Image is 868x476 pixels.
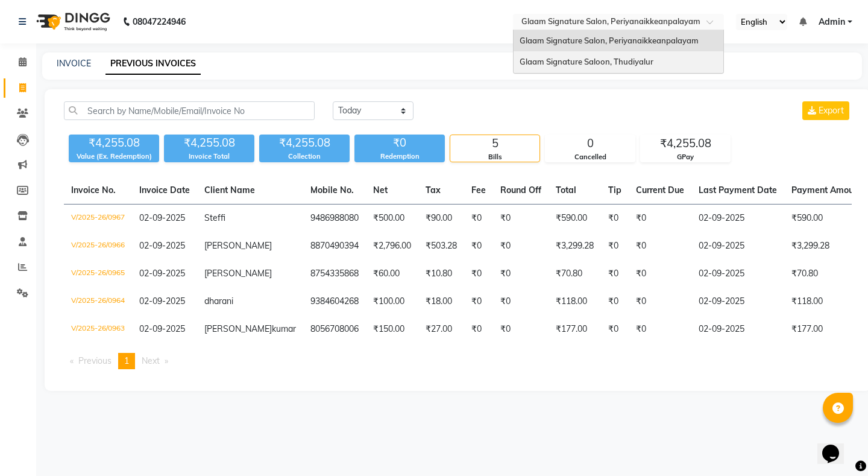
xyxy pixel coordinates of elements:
a: INVOICE [57,58,91,69]
span: 02-09-2025 [139,296,185,306]
a: PREVIOUS INVOICES [105,53,201,75]
td: ₹0 [601,205,629,233]
div: GPay [641,152,730,162]
td: ₹150.00 [366,316,418,343]
span: kumar [272,323,296,334]
span: [PERSON_NAME] [204,323,272,334]
td: ₹0 [464,316,493,343]
td: ₹177.00 [549,316,601,343]
td: ₹0 [493,232,549,260]
td: ₹503.28 [418,232,464,260]
td: ₹70.80 [549,260,601,288]
span: 02-09-2025 [139,212,185,223]
div: ₹4,255.08 [259,135,350,151]
td: ₹2,796.00 [366,232,418,260]
div: ₹4,255.08 [641,135,730,152]
td: ₹0 [601,288,629,316]
span: 02-09-2025 [139,323,185,334]
td: ₹0 [493,260,549,288]
td: ₹0 [601,232,629,260]
span: Glaam Signature Saloon, Thudiyalur [520,57,653,66]
td: ₹500.00 [366,205,418,233]
span: Steffi [204,212,225,223]
span: Admin [819,16,845,28]
span: [PERSON_NAME] [204,240,272,251]
span: Invoice No. [71,185,116,195]
span: Fee [471,185,486,195]
span: Round Off [500,185,541,195]
div: 0 [546,135,635,152]
span: Last Payment Date [699,185,777,195]
td: 9384604268 [303,288,366,316]
td: ₹0 [629,205,691,233]
td: ₹0 [493,288,549,316]
td: ₹0 [629,260,691,288]
nav: Pagination [64,353,852,369]
span: Next [142,355,160,366]
td: ₹0 [464,205,493,233]
td: ₹0 [601,316,629,343]
iframe: chat widget [817,428,856,464]
td: 8754335868 [303,260,366,288]
td: 8870490394 [303,232,366,260]
div: ₹4,255.08 [164,135,254,151]
td: ₹100.00 [366,288,418,316]
td: 02-09-2025 [691,260,784,288]
td: 9486988080 [303,205,366,233]
span: Glaam Signature Salon, Periyanaikkeanpalayam [520,36,699,45]
span: Total [556,185,576,195]
td: ₹0 [464,260,493,288]
td: V/2025-26/0965 [64,260,132,288]
b: 08047224946 [133,5,186,39]
td: 02-09-2025 [691,288,784,316]
td: V/2025-26/0967 [64,205,132,233]
span: Tax [426,185,441,195]
button: Export [802,101,849,120]
span: 02-09-2025 [139,240,185,251]
td: ₹0 [629,232,691,260]
td: ₹60.00 [366,260,418,288]
img: logo [31,5,113,39]
td: ₹18.00 [418,288,464,316]
td: ₹0 [493,316,549,343]
td: ₹3,299.28 [549,232,601,260]
input: Search by Name/Mobile/Email/Invoice No [64,101,315,120]
td: ₹118.00 [549,288,601,316]
td: ₹0 [464,232,493,260]
div: ₹0 [354,135,445,151]
span: [PERSON_NAME] [204,268,272,279]
td: ₹0 [464,288,493,316]
td: ₹0 [629,288,691,316]
span: Export [819,105,844,116]
td: ₹0 [493,205,549,233]
td: 02-09-2025 [691,205,784,233]
ng-dropdown-panel: Options list [513,30,724,74]
span: Previous [78,355,112,366]
div: 5 [450,135,539,152]
div: Invoice Total [164,151,254,162]
td: ₹10.80 [418,260,464,288]
span: Net [373,185,388,195]
td: ₹0 [601,260,629,288]
span: Client Name [204,185,255,195]
span: 1 [124,355,129,366]
div: Collection [259,151,350,162]
div: Bills [450,152,539,162]
span: Tip [608,185,621,195]
span: dharani [204,296,233,306]
span: Invoice Date [139,185,190,195]
td: 8056708006 [303,316,366,343]
td: ₹0 [629,316,691,343]
span: Current Due [636,185,684,195]
td: V/2025-26/0963 [64,316,132,343]
td: ₹27.00 [418,316,464,343]
td: V/2025-26/0964 [64,288,132,316]
td: 02-09-2025 [691,232,784,260]
div: ₹4,255.08 [69,135,159,151]
td: ₹590.00 [549,205,601,233]
td: ₹90.00 [418,205,464,233]
td: V/2025-26/0966 [64,232,132,260]
div: Redemption [354,151,445,162]
span: Mobile No. [310,185,354,195]
div: Cancelled [546,152,635,162]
